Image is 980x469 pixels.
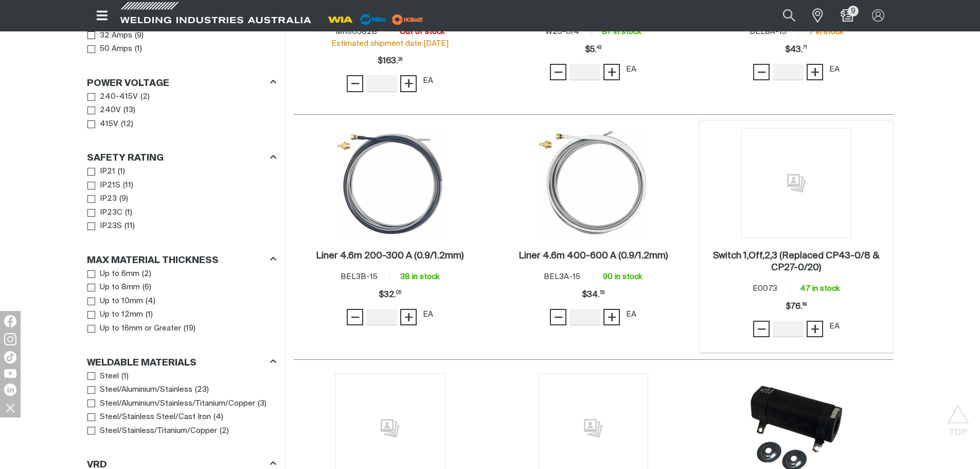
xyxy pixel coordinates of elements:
[753,285,777,292] span: E0073
[829,64,840,76] div: EA
[124,220,135,232] span: ( 11 )
[585,40,601,60] div: Price
[554,63,563,81] span: −
[100,166,115,178] span: IP21
[626,64,636,76] div: EA
[423,309,433,321] div: EA
[100,220,122,232] span: IP23S
[316,251,464,260] h2: Liner 4.6m 200-300 A (0.9/1.2mm)
[350,308,360,326] span: −
[121,371,129,383] span: ( 1 )
[423,75,433,87] div: EA
[123,180,133,192] span: ( 11 )
[582,285,604,305] span: $34.
[379,285,401,305] span: $32.
[87,397,256,411] a: Steel/Aluminium/Stainless/Titanium/Copper
[335,28,377,36] span: MR605828
[135,43,142,55] span: ( 1 )
[146,309,153,321] span: ( 1 )
[803,303,807,307] sup: 69
[87,117,119,131] a: 415V
[87,308,144,322] a: Up to 12mm
[125,207,132,219] span: ( 1 )
[350,75,360,92] span: −
[87,357,197,369] h3: Weldable Materials
[713,251,879,272] h2: Switch 1,Off,2,3 (Replaced CP43-0/8 & CP27-0/20)
[87,42,133,56] a: 50 Amps
[184,323,195,335] span: ( 19 )
[341,273,378,281] span: BEL3B-15
[396,291,401,295] sup: 05
[757,63,767,81] span: −
[87,192,117,206] a: IP23
[87,219,122,233] a: IP23S
[118,166,125,178] span: ( 1 )
[135,30,144,42] span: ( 9 )
[544,273,580,281] span: BEL3A-15
[100,323,181,335] span: Up to 16mm or Greater
[87,253,276,267] div: Max Material Thickness
[597,46,601,50] sup: 43
[100,268,139,280] span: Up to 6mm
[87,78,169,90] h3: Power Voltage
[87,267,140,281] a: Up to 6mm
[4,315,16,327] img: Facebook
[4,351,16,363] img: TikTok
[119,193,128,205] span: ( 9 )
[100,425,217,437] span: Steel/Stainless/Titanium/Copper
[772,4,807,27] button: Search products
[87,322,182,336] a: Up to 16mm or Greater
[100,411,211,423] span: Steel/Stainless Steel/Cast Iron
[607,308,617,326] span: +
[87,76,276,90] div: Power Voltage
[100,282,140,293] span: Up to 8mm
[213,411,223,423] span: ( 4 )
[146,296,155,307] span: ( 4 )
[87,383,193,397] a: Steel/Aluminium/Stainless
[582,285,604,305] div: Price
[100,371,119,383] span: Steel
[947,405,970,428] button: Scroll to top
[800,285,840,292] span: 47 in stock
[100,384,192,396] span: Steel/Aluminium/Stainless
[404,75,414,92] span: +
[87,90,138,104] a: 240-415V
[87,255,219,267] h3: Max Material Thickness
[100,30,132,42] span: 32 Amps
[87,103,121,117] a: 240V
[335,128,445,238] img: Liner 4.6m 200-300 A (0.9/1.2mm)
[400,273,439,281] span: 38 in stock
[786,297,807,317] span: $76.
[140,91,150,103] span: ( 2 )
[87,165,276,233] ul: Safety Rating
[87,355,276,369] div: Weldable Materials
[100,296,143,307] span: Up to 10mm
[785,40,807,60] span: $43.
[100,118,118,130] span: 415V
[585,40,601,60] span: $5.
[87,206,123,220] a: IP23C
[87,29,133,43] a: 32 Amps
[100,207,122,219] span: IP23C
[607,63,617,81] span: +
[87,281,140,294] a: Up to 8mm
[100,193,117,205] span: IP23
[809,28,843,36] span: 7 in stock
[389,12,426,27] img: miller
[100,180,120,192] span: IP21S
[600,291,604,295] sup: 53
[100,91,138,103] span: 240-415V
[603,273,642,281] span: 90 in stock
[626,309,636,321] div: EA
[87,370,119,384] a: Steel
[519,250,668,262] a: Liner 4.6m 400-600 A (0.9/1.2mm)
[220,425,229,437] span: ( 2 )
[538,128,648,238] img: Liner 4.6m 400-600 A (0.9/1.2mm)
[87,152,164,164] h3: Safety Rating
[87,424,218,438] a: Steel/Stainless/Titanium/Copper
[803,46,807,50] sup: 71
[195,384,209,396] span: ( 23 )
[331,40,449,47] span: Estimated shipment date: [DATE]
[87,294,144,308] a: Up to 10mm
[87,165,116,179] a: IP21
